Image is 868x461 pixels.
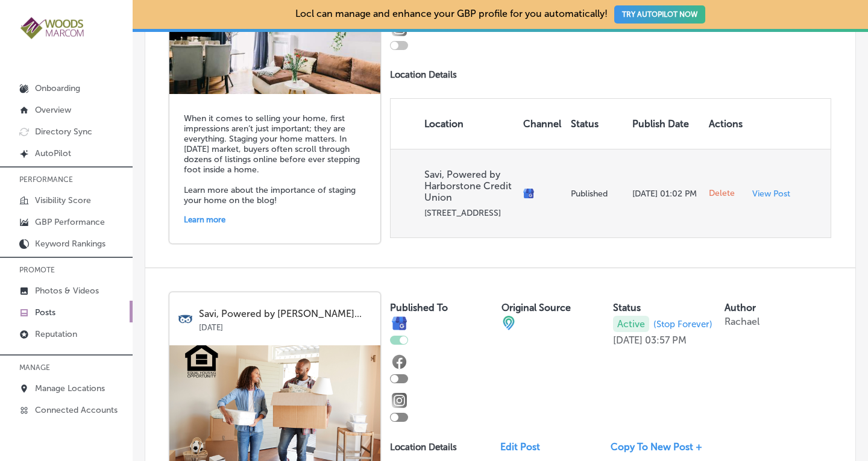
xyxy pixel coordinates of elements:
h5: When it comes to selling your home, first impressions aren’t just important; they are everything.... [184,113,366,205]
button: TRY AUTOPILOT NOW [614,5,705,24]
p: GBP Performance [35,217,105,227]
p: [STREET_ADDRESS] [424,208,514,218]
p: Photos & Videos [35,286,99,296]
th: Actions [704,99,747,149]
p: Onboarding [35,83,80,93]
p: View Post [752,189,790,199]
th: Status [566,99,627,149]
p: Posts [35,307,55,318]
p: [DATE] [613,334,643,346]
p: Connected Accounts [35,405,118,415]
p: AutoPilot [35,148,71,158]
a: Edit Post [500,441,550,453]
span: (Stop Forever) [653,319,712,330]
a: View Post [752,189,793,199]
img: 4a29b66a-e5ec-43cd-850c-b989ed1601aaLogo_Horizontal_BerryOlive_1000.jpg [19,16,86,40]
p: 03:57 PM [645,334,687,346]
p: [DATE] 01:02 PM [632,189,700,199]
th: Publish Date [627,99,705,149]
p: Overview [35,105,71,115]
p: Active [613,316,649,332]
p: Published [571,189,622,199]
label: Author [725,302,756,313]
p: Savi, Powered by Harborstone Credit Union [424,169,514,203]
p: Rachael [725,316,759,327]
p: Reputation [35,329,77,339]
p: Manage Locations [35,383,105,394]
th: Location [391,99,518,149]
img: cba84b02adce74ede1fb4a8549a95eca.png [502,316,516,330]
th: Channel [518,99,566,149]
p: Location Details [390,69,457,80]
label: Status [613,302,641,313]
p: Location Details [390,442,457,453]
label: Published To [390,302,448,313]
label: Original Source [502,302,571,313]
p: Visibility Score [35,195,91,205]
p: [DATE] [199,319,372,332]
p: Directory Sync [35,127,92,137]
span: Delete [709,188,735,199]
p: Keyword Rankings [35,239,105,249]
p: Savi, Powered by [PERSON_NAME]... [199,309,372,319]
a: Copy To New Post + [611,441,712,453]
img: logo [178,312,193,327]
